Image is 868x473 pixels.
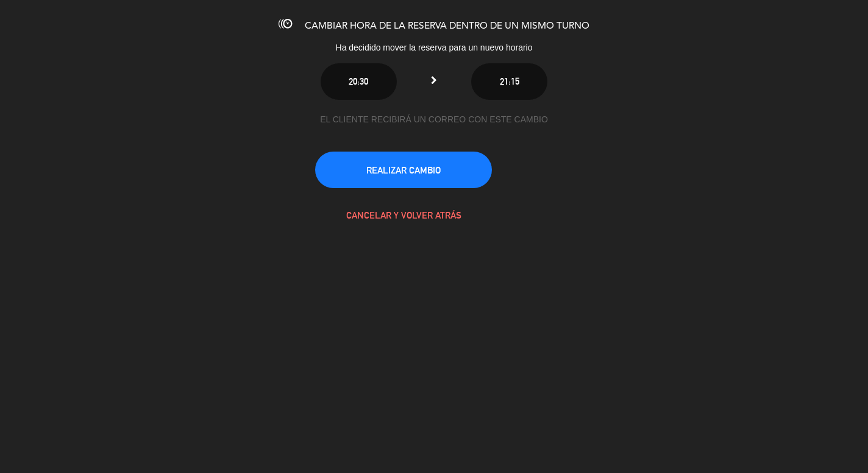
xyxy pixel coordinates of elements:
[233,41,635,55] div: Ha decidido mover la reserva para un nuevo horario
[500,76,519,86] span: 21:15
[315,113,553,127] div: EL CLIENTE RECIBIRÁ UN CORREO CON ESTE CAMBIO
[471,63,547,100] button: 21:15
[305,21,589,31] span: CAMBIAR HORA DE LA RESERVA DENTRO DE UN MISMO TURNO
[315,152,492,188] button: REALIZAR CAMBIO
[315,197,492,233] button: CANCELAR Y VOLVER ATRÁS
[349,76,368,86] span: 20:30
[321,63,397,100] button: 20:30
